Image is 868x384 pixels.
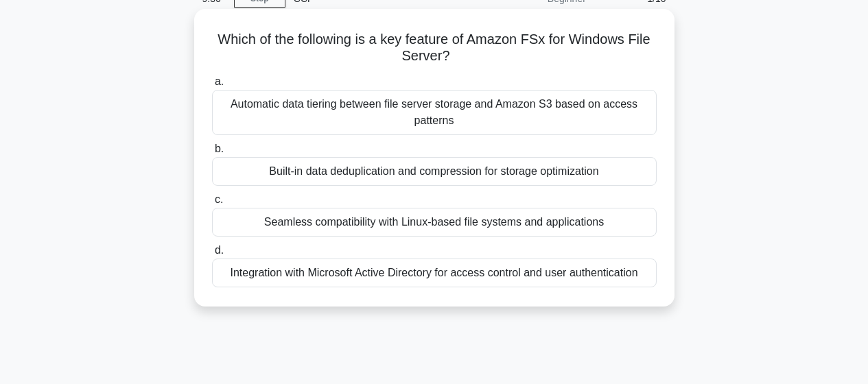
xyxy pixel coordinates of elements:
[215,143,224,154] span: b.
[212,157,657,186] div: Built-in data deduplication and compression for storage optimization
[215,244,224,256] span: d.
[215,75,224,87] span: a.
[211,31,658,65] h5: Which of the following is a key feature of Amazon FSx for Windows File Server?
[215,193,223,205] span: c.
[212,259,657,287] div: Integration with Microsoft Active Directory for access control and user authentication
[212,90,657,135] div: Automatic data tiering between file server storage and Amazon S3 based on access patterns
[212,208,657,237] div: Seamless compatibility with Linux-based file systems and applications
